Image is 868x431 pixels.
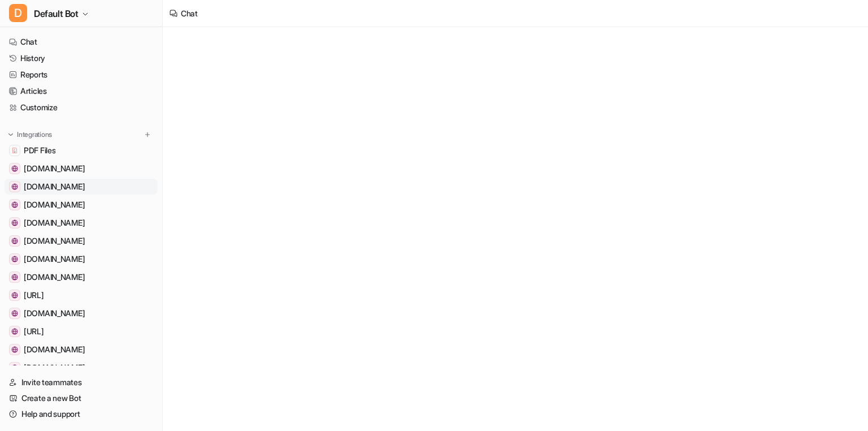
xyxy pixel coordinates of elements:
span: [DOMAIN_NAME] [24,271,85,283]
div: Chat [181,7,198,19]
img: expand menu [7,131,15,139]
img: www.eesel.ai [11,292,18,299]
a: Chat [5,34,158,50]
span: [URL] [24,326,44,337]
a: www.example.com[DOMAIN_NAME] [5,342,158,357]
a: Customize [5,100,158,115]
span: [DOMAIN_NAME] [24,163,85,174]
img: PDF Files [11,147,18,154]
img: www.atlassian.com [11,274,18,281]
span: [DOMAIN_NAME] [24,217,85,229]
img: github.com [11,165,18,172]
img: meet.google.com [11,256,18,262]
img: amplitude.com [11,310,18,317]
button: Integrations [5,129,55,140]
p: Integrations [17,130,52,139]
span: [URL] [24,290,44,301]
span: Default Bot [34,6,79,21]
a: PDF FilesPDF Files [5,143,158,158]
a: mail.google.com[DOMAIN_NAME] [5,360,158,376]
a: Create a new Bot [5,390,158,406]
span: [DOMAIN_NAME] [24,181,85,192]
img: menu_add.svg [144,131,151,139]
span: [DOMAIN_NAME] [24,199,85,210]
a: www.atlassian.com[DOMAIN_NAME] [5,269,158,285]
a: Invite teammates [5,374,158,390]
span: [DOMAIN_NAME] [24,362,85,373]
a: www.eesel.ai[URL] [5,287,158,303]
span: [DOMAIN_NAME] [24,253,85,265]
span: D [9,4,27,22]
img: dashboard.eesel.ai [11,328,18,335]
img: www.figma.com [11,183,18,190]
a: www.figma.com[DOMAIN_NAME] [5,179,158,195]
a: chatgpt.com[DOMAIN_NAME] [5,197,158,213]
a: Reports [5,67,158,83]
a: www.intercom.com[DOMAIN_NAME] [5,233,158,249]
img: mail.google.com [11,364,18,371]
img: gorgiasio.webflow.io [11,219,18,226]
img: chatgpt.com [11,201,18,208]
a: meet.google.com[DOMAIN_NAME] [5,251,158,267]
a: github.com[DOMAIN_NAME] [5,161,158,176]
a: Help and support [5,406,158,422]
a: gorgiasio.webflow.io[DOMAIN_NAME] [5,215,158,231]
img: www.intercom.com [11,238,18,244]
span: [DOMAIN_NAME] [24,235,85,247]
a: dashboard.eesel.ai[URL] [5,324,158,339]
a: amplitude.com[DOMAIN_NAME] [5,305,158,321]
span: [DOMAIN_NAME] [24,308,85,319]
img: www.example.com [11,346,18,353]
a: Articles [5,83,158,99]
span: [DOMAIN_NAME] [24,344,85,355]
span: PDF Files [24,145,55,156]
a: History [5,50,158,66]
